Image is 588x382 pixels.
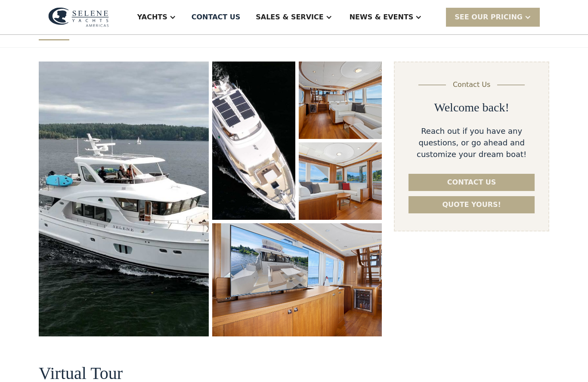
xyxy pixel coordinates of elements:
a: open lightbox [299,62,382,139]
a: Quote yours! [409,196,535,213]
div: SEE Our Pricing [446,8,540,26]
div: News & EVENTS [350,12,414,22]
a: open lightbox [299,142,382,220]
a: open lightbox [212,62,295,220]
img: logo [48,7,109,27]
a: open lightbox [39,62,209,336]
h2: Welcome back! [434,100,509,115]
div: SEE Our Pricing [455,12,523,22]
div: Reach out if you have any questions, or go ahead and customize your dream boat! [409,125,535,160]
div: Yachts [137,12,167,22]
div: Contact US [192,12,241,22]
a: open lightbox [212,223,382,336]
div: Sales & Service [256,12,323,22]
div: Contact Us [453,80,490,90]
a: Contact us [409,174,535,191]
